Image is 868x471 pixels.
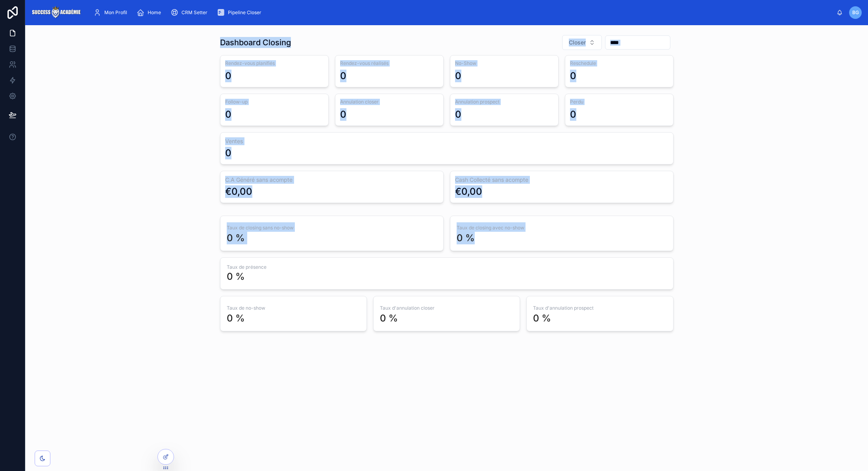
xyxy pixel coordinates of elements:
span: Perdu [570,99,668,105]
span: Annulation prospect [455,99,553,105]
span: Mon Profil [104,9,127,16]
div: 0 % [227,270,667,283]
a: Home [134,6,167,20]
div: 0 [455,108,461,121]
div: 0 % [380,312,513,325]
div: 0 % [227,312,360,325]
span: Taux de closing sans no-show [227,225,294,231]
div: 0 [225,108,231,121]
span: Taux d'annulation closer [380,305,435,311]
div: 0 [340,70,346,82]
div: 0 [455,70,461,82]
span: Follow-up [225,99,324,105]
span: CRM Setter [181,9,207,16]
a: CRM Setter [168,6,213,20]
a: Mon Profil [91,6,133,20]
h1: Dashboard Closing [220,37,291,48]
h3: Cash Collecté sans acompte [455,176,668,184]
span: BG [852,9,859,16]
span: Annulation closer [340,99,439,105]
span: Reschedule [570,60,668,66]
img: App logo [31,6,81,19]
span: Taux d'annulation prospect [533,305,594,311]
button: Select Button [562,35,602,50]
span: Pipeline Closer [228,9,261,16]
div: 0 [340,108,346,121]
span: Rendez-vous planifiés [225,60,324,66]
h3: Ventes [225,137,668,145]
span: Closer [569,39,586,46]
span: Taux de no-show [227,305,265,311]
div: €0,00 [225,185,252,198]
span: Rendez-vous réalisés [340,60,439,66]
div: 0 % [227,232,437,244]
div: 0 % [457,232,667,244]
div: 0 % [533,312,666,325]
div: 0 [225,70,231,82]
div: scrollable content [87,4,837,21]
span: Taux de présence [227,264,667,270]
div: €0,00 [455,185,482,198]
span: Taux de closing avec no-show [457,225,524,231]
div: 0 [570,70,576,82]
a: Pipeline Closer [215,6,267,20]
span: No-Show [455,60,553,66]
h3: C.A Généré sans acompte [225,176,439,184]
div: 0 [570,108,576,121]
div: 0 [225,147,231,159]
span: Home [148,9,161,16]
